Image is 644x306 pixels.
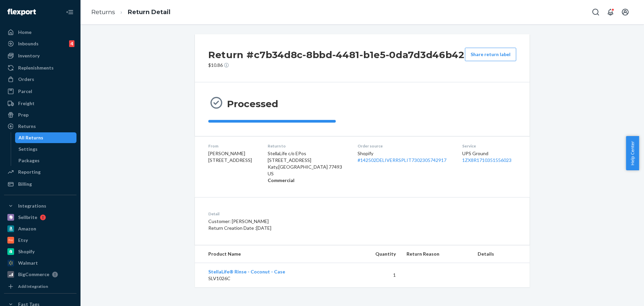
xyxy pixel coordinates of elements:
div: Prep [18,112,29,118]
span: [PERSON_NAME] [STREET_ADDRESS] [208,150,252,163]
p: Customer: [PERSON_NAME] [208,218,394,225]
a: #142502DELIVERRSPLIT7302305742917 [358,157,446,163]
div: Packages [18,157,40,164]
div: Amazon [18,225,36,232]
a: Return Detail [128,8,170,16]
p: $10.86 [208,62,465,69]
a: Billing [4,179,76,189]
img: Flexport logo [7,9,36,15]
div: Shopify [18,248,35,255]
a: Replenishments [4,62,76,73]
div: Parcel [18,88,32,95]
div: Freight [18,100,35,107]
a: Prep [4,110,76,120]
th: Details [472,245,530,263]
a: Returns [4,121,76,132]
dt: Order source [358,143,451,149]
a: Freight [4,98,76,109]
a: Amazon [4,223,76,234]
div: Add Integration [18,283,48,289]
p: StellaLife c/o EPos [268,150,347,157]
a: 1ZX8R1710351556023 [462,157,512,163]
a: Walmart [4,258,76,268]
a: All Returns [15,132,77,143]
div: Billing [18,181,32,187]
a: Reporting [4,167,76,177]
a: Inventory [4,50,76,61]
div: Returns [18,123,36,130]
dt: From [208,143,257,149]
p: US [268,170,347,177]
div: Integrations [18,203,46,209]
div: Home [18,29,32,36]
button: Help Center [626,136,639,170]
a: Sellbrite [4,212,76,223]
a: Packages [15,155,77,166]
p: [STREET_ADDRESS] [268,157,347,164]
strong: Commercial [268,177,294,183]
a: Orders [4,74,76,85]
div: Reporting [18,169,41,175]
dt: Service [462,143,517,149]
ol: breadcrumbs [86,2,176,22]
div: Inventory [18,52,40,59]
a: Shopify [4,246,76,257]
h3: Processed [227,98,278,110]
a: Add Integration [4,282,76,291]
button: Open notifications [604,5,617,19]
div: Sellbrite [18,214,37,221]
div: BigCommerce [18,271,49,278]
div: Orders [18,76,34,83]
a: BigCommerce [4,269,76,280]
a: Settings [15,144,77,155]
div: Etsy [18,237,28,244]
td: 1 [351,263,401,288]
a: Home [4,27,76,38]
div: Shopify [358,150,451,164]
span: UPS Ground [462,150,488,156]
a: Returns [91,8,115,16]
a: Inbounds4 [4,38,76,49]
button: Open Search Box [589,5,602,19]
a: Parcel [4,86,76,97]
button: Open account menu [619,5,632,19]
button: Close Navigation [63,5,76,19]
div: Inbounds [18,40,39,47]
div: All Returns [18,134,43,141]
div: Walmart [18,260,38,266]
button: Integrations [4,201,76,211]
p: SLV1026C [208,275,345,282]
h2: Return #c7b34d8c-8bbd-4481-b1e5-0da7d3d46b42 [208,48,465,62]
button: Share return label [465,48,516,61]
dt: Return to [268,143,347,149]
th: Return Reason [401,245,472,263]
div: Replenishments [18,64,54,71]
a: StellaLife® Rinse - Coconut - Case [208,269,285,274]
p: Return Creation Date : [DATE] [208,225,394,231]
p: Katy , [GEOGRAPHIC_DATA] 77493 [268,164,347,170]
div: 4 [69,40,74,47]
dt: Detail [208,211,394,217]
a: Etsy [4,235,76,246]
th: Product Name [195,245,351,263]
div: Settings [18,146,38,152]
th: Quantity [351,245,401,263]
